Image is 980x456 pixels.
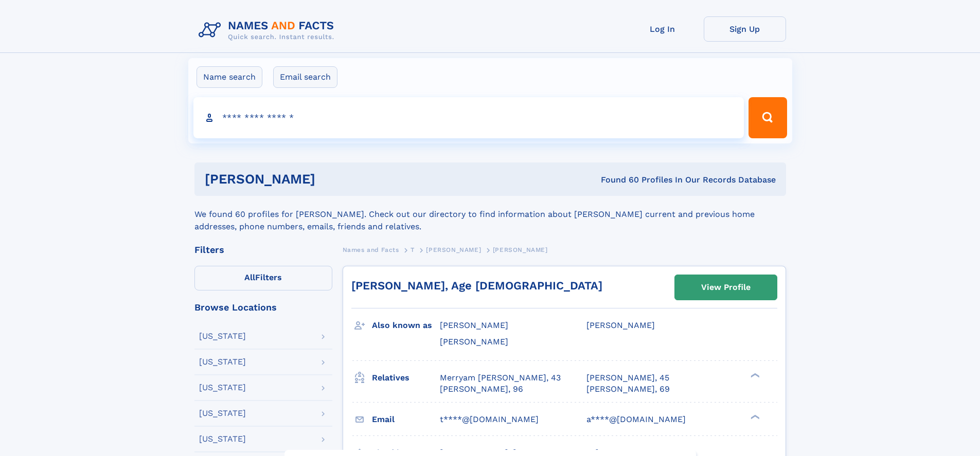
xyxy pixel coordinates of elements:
span: [PERSON_NAME] [586,320,655,330]
h3: Email [372,411,440,428]
div: We found 60 profiles for [PERSON_NAME]. Check out our directory to find information about [PERSON... [194,196,786,233]
div: [US_STATE] [199,435,246,443]
a: Log In [621,16,704,42]
label: Name search [197,66,262,88]
span: [PERSON_NAME] [440,337,508,346]
div: [US_STATE] [199,409,246,417]
button: Search Button [749,97,787,138]
label: Email search [273,66,337,88]
a: [PERSON_NAME] [426,243,481,256]
div: [US_STATE] [199,384,246,392]
div: Found 60 Profiles In Our Records Database [458,174,776,186]
a: T [411,243,415,256]
h3: Also known as [372,317,440,334]
a: [PERSON_NAME], 69 [586,384,670,395]
input: search input [193,97,744,138]
img: Logo Names and Facts [194,16,343,44]
span: [PERSON_NAME] [440,320,508,330]
div: ❯ [748,372,760,378]
span: All [244,272,255,282]
h3: Relatives [372,369,440,387]
a: [PERSON_NAME], Age [DEMOGRAPHIC_DATA] [351,279,602,292]
label: Filters [194,266,332,290]
a: Merryam [PERSON_NAME], 43 [440,372,561,384]
span: T [411,246,415,253]
span: [PERSON_NAME] [426,246,481,253]
div: ❯ [748,413,760,420]
span: [PERSON_NAME] [493,246,548,253]
div: Filters [194,245,332,254]
h1: [PERSON_NAME] [205,173,458,186]
a: Names and Facts [343,243,399,256]
div: [US_STATE] [199,358,246,366]
a: Sign Up [704,16,786,42]
div: View Profile [701,276,751,299]
a: View Profile [675,275,777,300]
div: Browse Locations [194,303,332,312]
a: [PERSON_NAME], 96 [440,384,523,395]
div: [US_STATE] [199,332,246,340]
a: [PERSON_NAME], 45 [586,372,669,384]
